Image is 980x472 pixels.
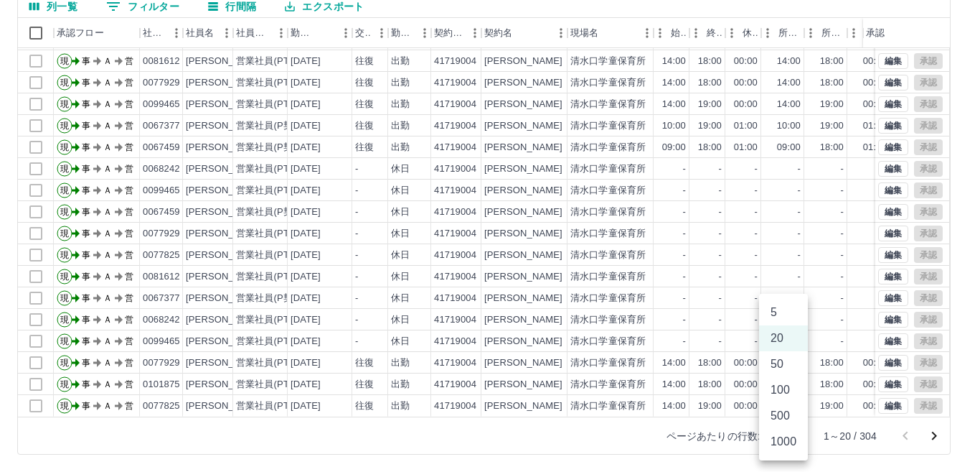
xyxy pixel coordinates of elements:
[759,403,808,429] li: 500
[759,300,808,325] li: 5
[759,325,808,351] li: 20
[759,351,808,377] li: 50
[759,429,808,455] li: 1000
[759,377,808,403] li: 100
